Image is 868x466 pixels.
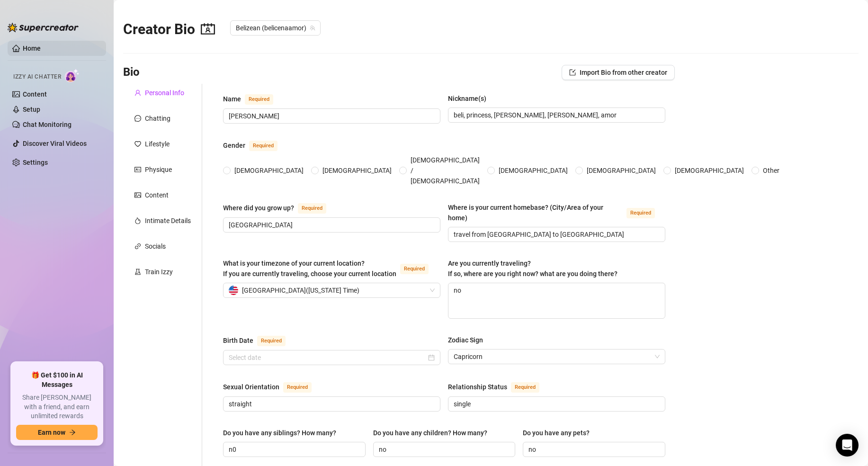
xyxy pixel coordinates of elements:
[16,371,98,389] span: 🎁 Get $100 in AI Messages
[379,444,508,455] input: Do you have any children? How many?
[236,21,315,35] span: Belizean (belicenaamor)
[223,140,245,151] div: Gender
[134,243,141,250] span: link
[13,72,61,81] span: Izzy AI Chatter
[229,111,433,121] input: Name
[448,335,490,345] label: Zodiac Sign
[249,141,277,151] span: Required
[134,269,141,275] span: experiment
[16,393,98,421] span: Share [PERSON_NAME] with a friend, and earn unlimited rewards
[562,65,675,80] button: Import Bio from other creator
[145,267,173,277] div: Train Izzy
[134,166,141,173] span: idcard
[145,215,191,226] div: Intimate Details
[319,165,395,176] span: [DEMOGRAPHIC_DATA]
[65,69,80,82] img: AI Chatter
[123,65,140,80] h3: Bio
[229,444,358,455] input: Do you have any siblings? How many?
[38,429,65,436] span: Earn now
[569,69,576,76] span: import
[626,208,655,218] span: Required
[145,241,166,251] div: Socials
[223,140,288,151] label: Gender
[373,428,494,438] label: Do you have any children? How many?
[580,69,667,76] span: Import Bio from other creator
[8,23,79,32] img: logo-BBDzfeDw.svg
[23,90,47,98] a: Content
[448,283,665,318] textarea: no
[223,203,294,213] div: Where did you grow up?
[23,140,87,147] a: Discover Viral Videos
[448,381,550,393] label: Relationship Status
[448,93,486,104] div: Nickname(s)
[16,425,98,440] button: Earn nowarrow-right
[373,428,487,438] div: Do you have any children? How many?
[759,165,783,176] span: Other
[145,190,169,200] div: Content
[495,165,572,176] span: [DEMOGRAPHIC_DATA]
[310,25,315,31] span: team
[229,286,238,295] img: us
[145,139,170,149] div: Lifestyle
[523,428,590,438] div: Do you have any pets?
[223,428,343,438] label: Do you have any siblings? How many?
[201,22,215,36] span: contacts
[223,335,253,346] div: Birth Date
[511,382,539,393] span: Required
[242,283,359,297] span: [GEOGRAPHIC_DATA] ( [US_STATE] Time )
[298,203,326,214] span: Required
[134,141,141,147] span: heart
[134,115,141,122] span: message
[123,20,215,38] h2: Creator Bio
[583,165,660,176] span: [DEMOGRAPHIC_DATA]
[23,45,41,52] a: Home
[448,260,617,278] span: Are you currently traveling? If so, where are you right now? what are you doing there?
[223,94,241,104] div: Name
[448,202,665,223] label: Where is your current homebase? (City/Area of your home)
[671,165,748,176] span: [DEMOGRAPHIC_DATA]
[400,264,429,274] span: Required
[454,349,660,364] span: Capricorn
[229,399,433,409] input: Sexual Orientation
[134,192,141,198] span: picture
[223,202,337,214] label: Where did you grow up?
[454,110,658,120] input: Nickname(s)
[23,121,72,128] a: Chat Monitoring
[223,93,284,105] label: Name
[454,229,658,240] input: Where is your current homebase? (City/Area of your home)
[223,260,396,278] span: What is your timezone of your current location? If you are currently traveling, choose your curre...
[448,382,507,392] div: Relationship Status
[257,336,286,346] span: Required
[448,93,493,104] label: Nickname(s)
[69,429,76,436] span: arrow-right
[836,434,859,457] div: Open Intercom Messenger
[231,165,307,176] span: [DEMOGRAPHIC_DATA]
[23,106,40,113] a: Setup
[229,352,426,363] input: Birth Date
[223,381,322,393] label: Sexual Orientation
[223,335,296,346] label: Birth Date
[145,88,184,98] div: Personal Info
[145,164,172,175] div: Physique
[23,159,48,166] a: Settings
[283,382,312,393] span: Required
[448,335,483,345] div: Zodiac Sign
[223,428,336,438] div: Do you have any siblings? How many?
[223,382,279,392] div: Sexual Orientation
[407,155,483,186] span: [DEMOGRAPHIC_DATA] / [DEMOGRAPHIC_DATA]
[134,217,141,224] span: fire
[523,428,596,438] label: Do you have any pets?
[454,399,658,409] input: Relationship Status
[145,113,170,124] div: Chatting
[134,90,141,96] span: user
[448,202,623,223] div: Where is your current homebase? (City/Area of your home)
[528,444,658,455] input: Do you have any pets?
[229,220,433,230] input: Where did you grow up?
[245,94,273,105] span: Required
